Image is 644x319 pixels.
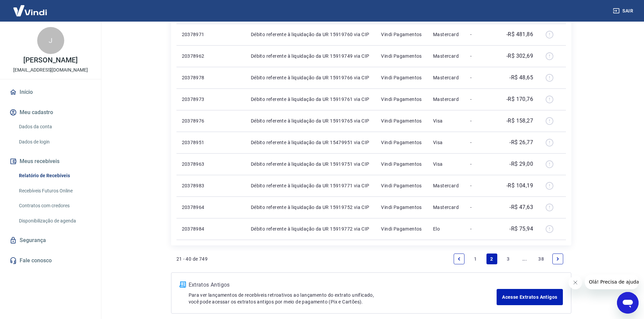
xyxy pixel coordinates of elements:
p: 20378962 [182,53,213,59]
p: Visa [433,117,459,124]
p: Vindi Pagamentos [381,74,422,81]
p: Débito referente à liquidação da UR 15919751 via CIP [251,161,371,167]
p: Mastercard [433,96,459,103]
a: Relatório de Recebíveis [16,169,93,183]
a: Recebíveis Futuros Online [16,184,93,198]
p: 20378951 [182,139,213,146]
p: - [470,225,491,232]
p: 20378984 [182,225,213,232]
p: -R$ 29,00 [509,160,533,168]
p: 20378978 [182,74,213,81]
p: Débito referente à liquidação da UR 15919765 via CIP [251,117,371,124]
a: Início [8,85,93,100]
p: Vindi Pagamentos [381,161,422,167]
p: Débito referente à liquidação da UR 15919749 via CIP [251,53,371,59]
p: Visa [433,139,459,146]
p: Débito referente à liquidação da UR 15919772 via CIP [251,225,371,232]
iframe: Fechar mensagem [569,276,582,289]
p: - [470,161,491,167]
button: Meus recebíveis [8,154,93,169]
p: - [470,117,491,124]
img: ícone [180,282,186,288]
iframe: Botão para abrir a janela de mensagens [617,292,639,314]
p: Vindi Pagamentos [381,139,422,146]
button: Meu cadastro [8,105,93,120]
p: Mastercard [433,182,459,189]
p: 20378983 [182,182,213,189]
p: - [470,53,491,59]
div: J [37,27,64,54]
p: -R$ 75,94 [509,225,533,233]
a: Page 2 is your current page [486,254,497,264]
p: -R$ 481,86 [506,30,533,38]
ul: Pagination [451,251,566,267]
button: Sair [612,5,636,17]
p: Extratos Antigos [189,281,497,289]
a: Page 38 [535,254,547,264]
p: 20378971 [182,31,213,38]
p: 21 - 40 de 749 [176,256,208,262]
p: - [470,182,491,189]
p: Vindi Pagamentos [381,117,422,124]
p: Vindi Pagamentos [381,182,422,189]
a: Dados de login [16,135,93,149]
p: -R$ 48,65 [509,74,533,82]
p: - [470,31,491,38]
p: -R$ 104,19 [506,182,533,190]
a: Contratos com credores [16,199,93,213]
a: Disponibilização de agenda [16,214,93,228]
p: Vindi Pagamentos [381,53,422,59]
p: Débito referente à liquidação da UR 15919760 via CIP [251,31,371,38]
p: Vindi Pagamentos [381,204,422,211]
p: Para ver lançamentos de recebíveis retroativos ao lançamento do extrato unificado, você pode aces... [189,292,497,305]
p: 20378973 [182,96,213,103]
p: Mastercard [433,74,459,81]
p: 20378976 [182,117,213,124]
p: Débito referente à liquidação da UR 15919752 via CIP [251,204,371,211]
p: 20378964 [182,204,213,211]
p: -R$ 47,63 [509,203,533,211]
p: Visa [433,161,459,167]
p: -R$ 170,76 [506,95,533,103]
a: Jump forward [519,254,530,264]
a: Page 1 [470,254,481,264]
p: - [470,139,491,146]
span: Olá! Precisa de ajuda? [4,5,57,10]
a: Acesse Extratos Antigos [497,289,563,305]
a: Page 3 [503,254,514,264]
p: Mastercard [433,204,459,211]
iframe: Mensagem da empresa [585,274,639,289]
p: [EMAIL_ADDRESS][DOMAIN_NAME] [13,67,88,74]
p: - [470,96,491,103]
p: Débito referente à liquidação da UR 15919771 via CIP [251,182,371,189]
a: Segurança [8,233,93,248]
p: Elo [433,225,459,232]
p: Mastercard [433,53,459,59]
p: -R$ 26,77 [509,138,533,147]
p: 20378963 [182,161,213,167]
p: Mastercard [433,31,459,38]
a: Previous page [454,254,464,264]
p: Débito referente à liquidação da UR 15919766 via CIP [251,74,371,81]
a: Next page [552,254,563,264]
p: Débito referente à liquidação da UR 15479951 via CIP [251,139,371,146]
p: [PERSON_NAME] [23,57,77,64]
p: Débito referente à liquidação da UR 15919761 via CIP [251,96,371,103]
p: Vindi Pagamentos [381,31,422,38]
a: Dados da conta [16,120,93,134]
p: Vindi Pagamentos [381,225,422,232]
p: - [470,74,491,81]
p: -R$ 158,27 [506,117,533,125]
p: -R$ 302,69 [506,52,533,60]
p: - [470,204,491,211]
img: Vindi [8,0,52,21]
p: Vindi Pagamentos [381,96,422,103]
a: Fale conosco [8,253,93,268]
